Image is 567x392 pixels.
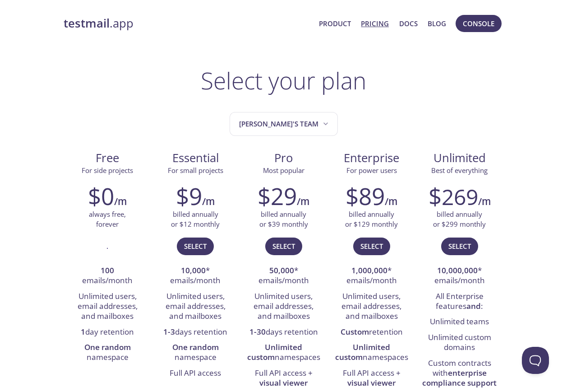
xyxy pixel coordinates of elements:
[81,327,85,337] strong: 1
[158,340,233,366] li: namespace
[158,325,233,340] li: days retention
[64,16,312,31] a: testmail.app
[246,325,321,340] li: days retention
[441,238,478,255] button: Select
[159,150,232,166] span: Essential
[176,182,202,210] h2: $9
[433,210,486,229] p: billed annually or $299 monthly
[84,342,131,352] strong: One random
[319,18,351,29] a: Product
[88,182,114,210] h2: $0
[259,378,308,388] strong: visual viewer
[522,347,549,374] iframe: Help Scout Beacon - Open
[297,194,309,209] h6: /m
[70,289,145,325] li: Unlimited users, email addresses, and mailboxes
[431,166,488,175] span: Best of everything
[428,18,446,29] a: Blog
[177,238,214,255] button: Select
[353,238,390,255] button: Select
[247,150,320,166] span: Pro
[422,368,497,388] strong: enterprise compliance support
[347,378,396,388] strong: visual viewer
[334,366,409,392] li: Full API access +
[246,340,321,366] li: namespaces
[71,150,144,166] span: Free
[422,314,497,330] li: Unlimited teams
[422,356,497,392] li: Custom contracts with
[201,67,366,94] h1: Select your plan
[422,330,497,356] li: Unlimited custom domains
[463,18,494,29] span: Console
[341,327,369,337] strong: Custom
[158,366,233,381] li: Full API access
[335,342,391,362] strong: Unlimited custom
[351,265,387,275] strong: 1,000,000
[202,194,215,209] h6: /m
[429,182,478,210] h2: $
[345,210,398,229] p: billed annually or $129 monthly
[163,327,175,337] strong: 1-3
[360,240,383,252] span: Select
[448,240,471,252] span: Select
[158,263,233,289] li: * emails/month
[399,18,418,29] a: Docs
[70,325,145,340] li: day retention
[466,301,481,311] strong: and
[172,342,219,352] strong: One random
[265,238,302,255] button: Select
[239,118,330,130] span: [PERSON_NAME]'s team
[437,265,478,275] strong: 10,000,000
[64,15,110,31] strong: testmail
[385,194,397,209] h6: /m
[361,18,389,29] a: Pricing
[247,342,303,362] strong: Unlimited custom
[258,182,297,210] h2: $29
[168,166,223,175] span: For small projects
[249,327,266,337] strong: 1-30
[70,263,145,289] li: emails/month
[70,340,145,366] li: namespace
[334,325,409,340] li: retention
[181,265,206,275] strong: 10,000
[334,340,409,366] li: namespaces
[158,289,233,325] li: Unlimited users, email addresses, and mailboxes
[346,166,397,175] span: For power users
[478,194,491,209] h6: /m
[442,182,478,211] span: 269
[114,194,127,209] h6: /m
[456,15,502,32] button: Console
[101,265,114,275] strong: 100
[346,182,385,210] h2: $89
[82,166,133,175] span: For side projects
[259,210,308,229] p: billed annually or $39 monthly
[433,150,486,166] span: Unlimited
[230,112,338,136] button: Khaled's team
[272,240,295,252] span: Select
[269,265,294,275] strong: 50,000
[334,289,409,325] li: Unlimited users, email addresses, and mailboxes
[422,289,497,315] li: All Enterprise features :
[335,150,408,166] span: Enterprise
[171,210,220,229] p: billed annually or $12 monthly
[246,289,321,325] li: Unlimited users, email addresses, and mailboxes
[422,263,497,289] li: * emails/month
[89,210,126,229] p: always free, forever
[184,240,207,252] span: Select
[246,366,321,392] li: Full API access +
[246,263,321,289] li: * emails/month
[334,263,409,289] li: * emails/month
[263,166,304,175] span: Most popular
